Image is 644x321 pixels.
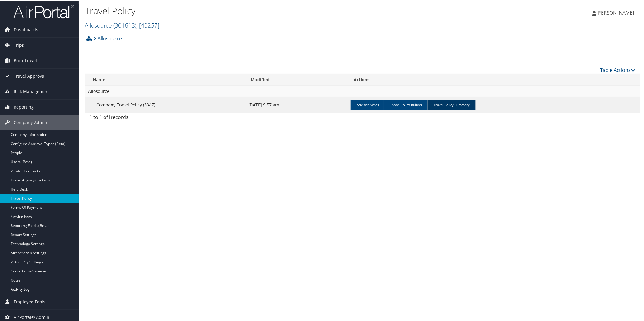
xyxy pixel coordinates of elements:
[113,21,136,29] span: ( 301613 )
[85,96,245,113] td: Company Travel Policy (3347)
[108,113,111,120] span: 1
[14,99,34,114] span: Reporting
[245,96,348,113] td: [DATE] 9:57 am
[85,21,159,29] a: Allosource
[85,73,245,85] th: Name: activate to sort column ascending
[600,66,636,73] a: Table Actions
[427,99,476,110] a: Travel Policy Summary
[14,22,38,37] span: Dashboards
[592,3,640,21] a: [PERSON_NAME]
[348,73,640,85] th: Actions
[14,37,24,52] span: Trips
[245,73,348,85] th: Modified: activate to sort column ascending
[14,114,47,130] span: Company Admin
[89,113,219,123] div: 1 to 1 of records
[85,85,640,96] td: Allosource
[14,52,37,68] span: Book Travel
[351,99,385,110] a: Advisor Notes
[136,21,159,29] span: , [ 40257 ]
[597,9,634,15] span: [PERSON_NAME]
[13,4,74,18] img: airportal-logo.png
[14,83,50,99] span: Risk Management
[14,294,45,309] span: Employee Tools
[85,4,455,17] h1: Travel Policy
[384,99,429,110] a: Travel Policy Builder
[93,32,122,44] a: Allosource
[14,68,45,83] span: Travel Approval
